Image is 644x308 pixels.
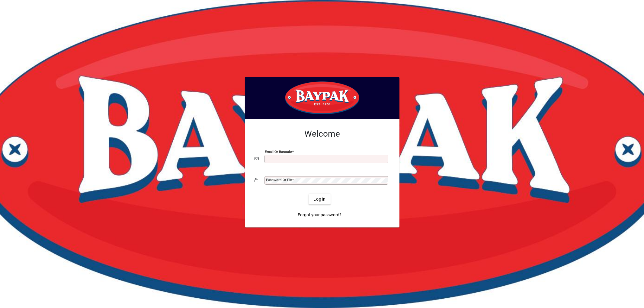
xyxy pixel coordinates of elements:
[295,209,344,220] a: Forgot your password?
[298,212,341,218] span: Forgot your password?
[265,150,292,154] mat-label: Email or Barcode
[255,129,390,139] h2: Welcome
[266,178,292,182] mat-label: Password or Pin
[313,196,326,202] span: Login
[309,194,331,205] button: Login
